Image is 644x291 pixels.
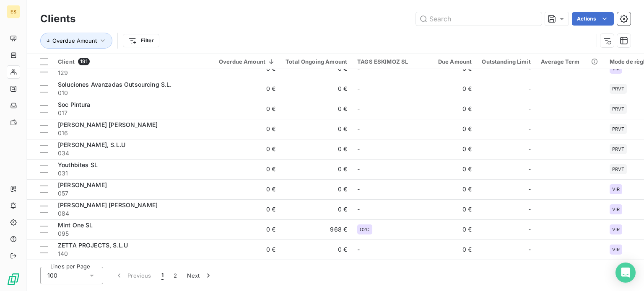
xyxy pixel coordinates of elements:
td: 0 € [214,159,280,179]
img: Logo LeanPay [7,273,20,286]
span: [PERSON_NAME] [58,181,107,188]
td: 0 € [423,79,477,99]
span: - [528,205,531,214]
td: 0 € [214,79,280,99]
span: PRVT [612,126,625,131]
button: 2 [169,267,182,284]
button: 1 [156,267,169,284]
div: Average Term [541,58,600,65]
span: 016 [58,129,209,137]
span: 057 [58,189,209,198]
span: - [528,185,531,193]
span: 129 [58,69,209,77]
span: Client [58,58,75,65]
button: Next [182,267,217,284]
h3: Clients [40,11,75,26]
span: - [357,85,360,92]
td: 0 € [280,139,352,159]
span: - [357,145,360,152]
span: Soc Pintura [58,101,91,108]
span: - [528,85,531,93]
span: 100 [47,271,57,280]
input: Search [416,12,542,26]
td: 0 € [214,119,280,139]
td: 0 € [280,119,352,139]
button: Filter [123,34,159,47]
span: - [528,145,531,153]
td: 0 € [423,179,477,199]
button: Actions [572,12,614,26]
div: Outstanding Limit [482,58,531,65]
span: - [528,245,531,254]
span: - [357,206,360,213]
span: 034 [58,149,209,157]
td: 0 € [280,179,352,199]
td: 0 € [214,139,280,159]
span: PRVT [612,106,625,111]
span: - [357,246,360,253]
span: [PERSON_NAME] [PERSON_NAME] [58,121,158,128]
div: TAGS ESKIMOZ SL [357,58,418,65]
span: - [528,125,531,133]
span: PRVT [612,147,625,152]
td: 0 € [214,179,280,199]
td: 0 € [280,199,352,219]
td: 0 € [280,99,352,119]
button: Previous [110,267,156,284]
div: ES [7,5,20,18]
td: 968 € [280,219,352,239]
span: - [357,105,360,112]
td: 0 € [423,239,477,260]
td: 0 € [280,239,352,260]
span: PRVT [612,167,625,172]
td: 0 € [423,219,477,239]
td: 0 € [214,219,280,239]
span: - [357,185,360,193]
span: [PERSON_NAME] [PERSON_NAME] [58,201,158,209]
span: 031 [58,169,209,178]
span: VIR [612,247,620,252]
span: [PERSON_NAME], S.L.U [58,141,125,148]
td: 0 € [423,139,477,159]
div: Overdue Amount [219,58,275,65]
td: 0 € [423,199,477,219]
span: - [528,105,531,113]
span: Mint One SL [58,221,93,229]
span: Soluciones Avanzadas Outsourcing S.L. [58,81,172,88]
span: 191 [78,58,90,65]
div: Due Amount [428,58,472,65]
span: - [528,165,531,173]
span: 017 [58,109,209,117]
span: Overdue Amount [52,37,97,44]
td: 0 € [423,99,477,119]
span: VIR [612,227,620,232]
span: - [357,165,360,173]
td: 0 € [280,79,352,99]
span: 084 [58,209,209,218]
span: 140 [58,250,209,258]
span: - [357,125,360,132]
span: 1 [161,271,164,280]
button: Overdue Amount [40,33,112,49]
div: Total Ongoing Amount [286,58,347,65]
span: 010 [58,89,209,97]
span: O2C [360,227,369,232]
td: 0 € [423,159,477,179]
span: PRVT [612,86,625,91]
span: VIR [612,187,620,192]
td: 0 € [214,199,280,219]
td: 0 € [214,99,280,119]
span: - [528,225,531,234]
td: 0 € [214,239,280,260]
span: Youthbites SL [58,161,98,168]
span: 095 [58,229,209,238]
span: ZETTA PROJECTS, S.L.U [58,242,128,249]
td: 0 € [423,119,477,139]
div: Open Intercom Messenger [615,263,636,283]
td: 0 € [280,159,352,179]
span: VIR [612,207,620,212]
